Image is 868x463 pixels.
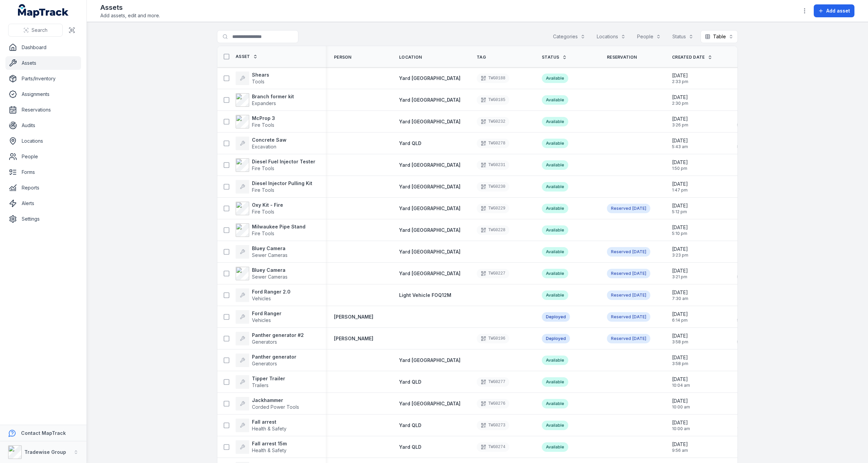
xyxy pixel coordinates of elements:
[737,246,753,258] time: 7/22/2025, 3:23:22 PM
[672,55,705,60] span: Created Date
[399,270,460,277] a: Yard [GEOGRAPHIC_DATA]
[542,225,568,235] div: Available
[737,296,753,301] span: 7:30 am
[252,122,274,128] span: Fire Tools
[672,267,688,274] span: [DATE]
[632,249,646,255] time: 8/20/2025, 5:00:00 AM
[32,27,47,34] span: Search
[252,180,312,187] strong: Diesel Injector Pulling Kit
[632,271,646,276] time: 7/23/2025, 6:00:00 AM
[672,72,688,79] span: [DATE]
[672,419,690,431] time: 5/28/2025, 10:00:30 AM
[737,224,753,236] time: 9/9/2025, 1:15:37 PM
[477,377,509,387] div: TWG0277
[252,100,276,106] span: Expanders
[672,426,690,431] span: 10:00 am
[672,333,688,339] span: [DATE]
[737,116,753,128] time: 9/16/2025, 5:36:03 PM
[252,158,315,165] strong: Diesel Fuel Injector Tester
[399,183,460,190] a: Yard [GEOGRAPHIC_DATA]
[252,440,287,447] strong: Fall arrest 15m
[542,95,568,105] div: Available
[737,137,753,149] time: 9/3/2025, 5:44:10 AM
[252,361,277,366] span: Generators
[672,361,688,366] span: 3:58 pm
[236,419,287,432] a: Fall arrestHealth & Safety
[672,202,688,215] time: 7/23/2025, 5:12:04 PM
[236,137,287,150] a: Concrete SawExcavation
[477,421,509,430] div: TWG0273
[334,335,373,342] strong: [PERSON_NAME]
[737,116,753,122] span: [DATE]
[252,267,288,274] strong: Bluey Camera
[399,249,460,255] span: Yard [GEOGRAPHIC_DATA]
[672,181,688,187] span: [DATE]
[607,312,650,322] a: Reserved[DATE]
[236,310,281,324] a: Ford RangerVehicles
[672,398,690,404] span: [DATE]
[252,419,287,425] strong: Fall arrest
[737,187,753,193] span: 3:21 pm
[549,30,590,43] button: Categories
[252,354,296,360] strong: Panther generator
[737,55,771,60] span: Updated Date
[607,247,650,257] div: Reserved
[542,204,568,213] div: Available
[737,333,753,345] time: 10/2/2025, 5:42:29 AM
[632,336,646,341] span: [DATE]
[607,269,650,278] a: Reserved[DATE]
[252,447,287,453] span: Health & Safety
[672,441,688,448] span: [DATE]
[399,140,421,146] span: Yard QLD
[672,383,690,388] span: 10:04 am
[5,87,81,101] a: Assignments
[252,79,264,84] span: Tools
[672,354,688,366] time: 6/3/2025, 3:58:29 PM
[100,3,160,12] h2: Assets
[672,72,688,84] time: 9/16/2025, 2:33:22 PM
[737,376,753,388] time: 8/6/2025, 7:45:23 AM
[542,377,568,387] div: Available
[477,269,509,278] div: TWG0227
[399,205,460,212] a: Yard [GEOGRAPHIC_DATA]
[334,314,373,320] a: [PERSON_NAME]
[399,227,460,233] span: Yard [GEOGRAPHIC_DATA]
[737,267,753,280] time: 10/1/2025, 5:28:11 AM
[607,204,650,213] div: Reserved
[737,311,753,323] time: 9/19/2025, 5:04:57 AM
[672,181,688,193] time: 8/27/2025, 1:47:17 PM
[632,314,646,320] time: 6/4/2025, 12:00:00 AM
[5,150,81,163] a: People
[672,224,688,236] time: 7/23/2025, 5:10:07 PM
[672,311,688,323] time: 6/3/2025, 6:14:24 PM
[477,160,509,170] div: TWG0231
[737,441,753,448] span: [DATE]
[737,209,753,215] span: 7:31 am
[737,181,753,193] time: 8/28/2025, 3:21:57 PM
[737,181,753,187] span: [DATE]
[252,288,291,295] strong: Ford Ranger 2.0
[252,404,299,410] span: Corded Power Tools
[737,122,753,128] span: 5:36 pm
[236,332,304,345] a: Panther generator #2Generators
[737,94,753,106] time: 9/16/2025, 2:30:21 PM
[632,271,646,276] span: [DATE]
[252,332,304,339] strong: Panther generator #2
[399,422,421,429] a: Yard QLD
[252,317,271,323] span: Vehicles
[252,209,274,215] span: Fire Tools
[737,144,753,149] span: 5:44 am
[672,116,688,128] time: 9/9/2025, 3:26:24 PM
[737,253,753,258] span: 3:23 pm
[672,231,688,236] span: 5:10 pm
[672,376,690,383] span: [DATE]
[477,442,509,452] div: TWG0274
[8,24,63,37] button: Search
[542,312,570,322] div: Deployed
[737,339,753,345] span: 5:42 am
[672,398,690,410] time: 5/28/2025, 10:00:46 AM
[737,224,753,231] span: [DATE]
[672,94,688,101] span: [DATE]
[632,336,646,341] time: 8/5/2025, 6:00:00 PM
[252,230,274,236] span: Fire Tools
